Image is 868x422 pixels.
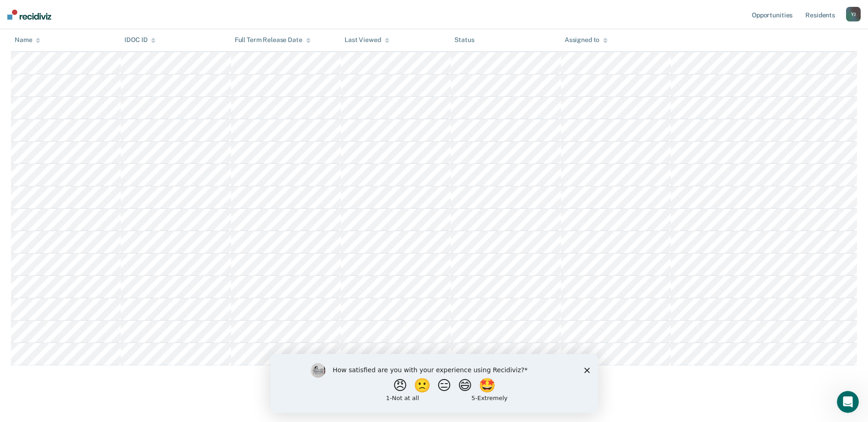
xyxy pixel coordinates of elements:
div: Status [454,37,474,44]
img: Recidiviz [7,10,51,20]
div: Name [15,37,40,44]
div: Full Term Release Date [235,37,311,44]
div: IDOC ID [124,37,156,44]
button: YJ [846,7,861,21]
iframe: Survey by Kim from Recidiviz [270,354,598,413]
iframe: Intercom live chat [837,391,859,413]
div: Y J [846,7,861,21]
div: Last Viewed [345,37,389,44]
div: Assigned to [565,37,608,44]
